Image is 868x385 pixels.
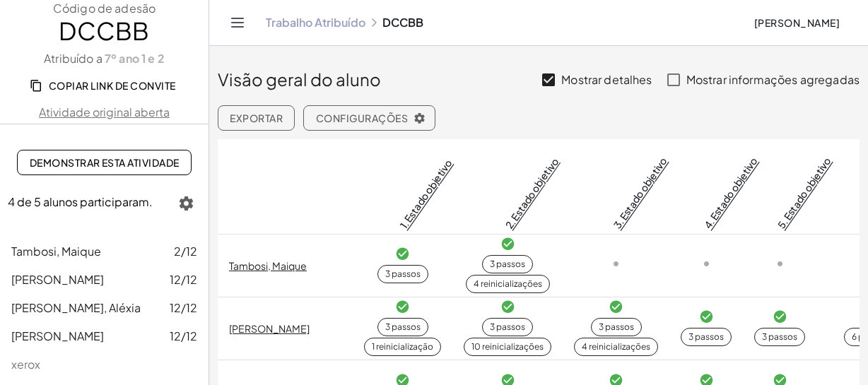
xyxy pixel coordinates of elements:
[372,341,433,352] font: 1 reinicialização
[686,72,860,87] font: Mostrar informações agregadas
[561,72,652,87] font: Mostrar detalhes
[102,51,165,67] a: 7º ano 1 e 2
[39,105,170,119] font: Atividade original aberta
[229,322,310,335] a: [PERSON_NAME]
[218,69,381,90] font: Visão geral do aluno
[230,112,283,124] font: Exportar
[105,51,165,66] font: 7º ano 1 e 2
[773,256,787,271] i: Task not started.
[303,105,435,131] button: Configurações
[500,237,515,251] i: Task finished and correct.
[8,194,153,209] font: 4 de 5 alunos participaram.
[609,300,623,314] i: Task finished and correct.
[609,256,623,271] i: Task not started.
[170,300,197,315] font: 12/12
[266,16,365,30] a: Trabalho Atribuído
[170,272,197,287] font: 12/12
[762,331,797,342] font: 3 passos
[700,155,759,231] a: 4. Estado objetivo
[316,112,408,124] font: Configurações
[688,331,724,342] font: 3 passos
[773,309,787,324] i: Task finished and correct.
[395,247,410,261] i: Task finished and correct.
[30,156,180,169] font: Demonstrar esta atividade
[229,259,307,272] a: Tambosi, Maique
[754,16,840,29] font: [PERSON_NAME]
[774,155,833,231] a: 5. Estado objetivo
[174,244,197,259] font: 2/12
[226,11,249,34] button: Alternar navegação
[11,244,101,259] font: Tambosi, Maique
[611,155,669,231] a: 3. Estado objetivo
[53,1,156,16] font: Código de adesão
[170,328,197,343] font: 12/12
[474,278,542,289] font: 4 reinicializações
[11,357,40,372] font: xerox
[471,341,544,352] font: 10 reinicializações
[11,300,141,315] font: [PERSON_NAME], Aléxia
[395,300,410,314] i: Task finished and correct.
[699,309,714,324] i: Task finished and correct.
[49,79,176,92] font: Copiar link de convite
[385,268,421,279] font: 3 passos
[218,105,295,131] button: Exportar
[59,16,149,46] font: DCCBB
[11,272,104,287] font: [PERSON_NAME]
[699,256,714,271] i: Task not started.
[500,300,515,314] i: Task finished and correct.
[490,259,525,269] font: 3 passos
[397,157,454,231] a: 1. Estado objetivo
[385,321,421,332] font: 3 passos
[21,73,187,98] button: Copiar link de convite
[11,328,104,343] font: [PERSON_NAME]
[266,15,365,30] font: Trabalho Atribuído
[17,150,192,175] a: Demonstrar esta atividade
[742,10,851,35] button: [PERSON_NAME]
[502,155,560,231] a: 2. Estado objetivo
[490,321,525,332] font: 3 passos
[44,51,102,66] font: Atribuído a
[582,341,650,352] font: 4 reinicializações
[599,321,634,332] font: 3 passos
